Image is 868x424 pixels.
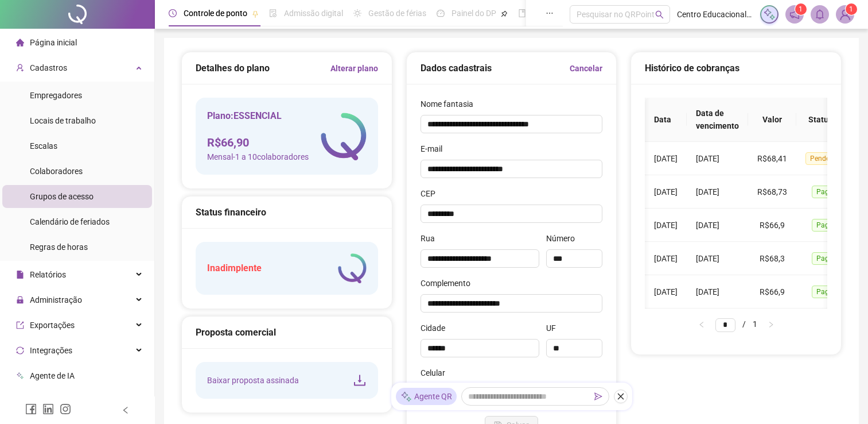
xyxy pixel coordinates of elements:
[421,232,442,245] label: Rua
[812,186,838,198] span: Pago
[30,141,57,151] span: Escalas
[748,175,796,209] td: R$68,73
[748,98,796,142] th: Valor
[321,113,367,160] img: logo-atual-colorida-simples.ef1a4d5a9bda94f4ab63.png
[645,275,687,309] td: [DATE]
[715,318,757,332] li: 1/1
[763,8,776,21] img: sparkle-icon.fc2bf0ac1784a2077858766a79e2daf3.svg
[594,392,602,400] span: send
[687,98,748,142] th: Data de vencimento
[30,116,96,125] span: Locais de trabalho
[42,403,54,415] span: linkedin
[421,322,453,334] label: Cidade
[687,242,748,275] td: [DATE]
[437,9,445,17] span: dashboard
[30,91,82,100] span: Empregadores
[815,9,825,20] span: bell
[829,385,857,413] iframe: Intercom live chat
[687,142,748,175] td: [DATE]
[30,270,66,279] span: Relatórios
[677,8,753,21] span: Centro Educacional [PERSON_NAME]
[207,374,299,387] span: Baixar proposta assinada
[812,252,838,265] span: Pago
[396,388,457,405] div: Agente QR
[30,192,94,201] span: Grupos de acesso
[421,277,478,290] label: Complemento
[60,403,71,415] span: instagram
[16,321,24,329] span: export
[692,318,711,332] li: Página anterior
[645,242,687,275] td: [DATE]
[30,295,82,304] span: Administração
[501,10,508,17] span: pushpin
[849,5,853,13] span: 1
[805,113,835,126] span: Status
[451,9,496,18] span: Painel do DP
[546,322,563,334] label: UF
[207,261,262,275] h5: Inadimplente
[330,62,378,75] a: Alterar plano
[421,98,481,110] label: Nome fantasia
[421,61,492,75] h5: Dados cadastrais
[252,10,259,17] span: pushpin
[645,209,687,242] td: [DATE]
[768,321,774,328] span: right
[30,63,67,72] span: Cadastros
[570,62,602,75] a: Cancelar
[421,142,450,155] label: E-mail
[353,9,361,17] span: sun
[421,187,443,200] label: CEP
[687,175,748,209] td: [DATE]
[742,319,746,329] span: /
[207,134,309,151] h4: R$ 66,90
[16,296,24,304] span: lock
[748,142,796,175] td: R$68,41
[645,98,687,142] th: Data
[687,209,748,242] td: [DATE]
[196,325,378,340] div: Proposta comercial
[169,9,177,17] span: clock-circle
[16,64,24,72] span: user-add
[30,242,88,252] span: Regras de horas
[846,3,857,15] sup: Atualize o seu contato no menu Meus Dados
[196,61,270,75] h5: Detalhes do plano
[421,367,453,379] label: Celular
[812,219,838,232] span: Pago
[692,318,711,332] button: left
[30,217,110,226] span: Calendário de feriados
[762,318,780,332] li: Próxima página
[546,9,554,17] span: ellipsis
[30,346,72,355] span: Integrações
[30,167,83,176] span: Colaboradores
[30,371,75,380] span: Agente de IA
[16,38,24,47] span: home
[799,5,803,13] span: 1
[748,209,796,242] td: R$66,9
[338,253,367,283] img: logo-atual-colorida-simples.ef1a4d5a9bda94f4ab63.png
[30,321,75,330] span: Exportações
[836,6,854,23] img: 80503
[16,271,24,279] span: file
[645,175,687,209] td: [DATE]
[269,9,277,17] span: file-done
[617,392,625,400] span: close
[698,321,705,328] span: left
[16,346,24,354] span: sync
[687,275,748,309] td: [DATE]
[184,9,247,18] span: Controle de ponto
[284,9,343,18] span: Admissão digital
[748,275,796,309] td: R$66,9
[795,3,807,15] sup: 1
[812,286,838,298] span: Pago
[518,9,526,17] span: book
[400,391,412,403] img: sparkle-icon.fc2bf0ac1784a2077858766a79e2daf3.svg
[25,403,37,415] span: facebook
[207,109,309,123] h5: Plano: ESSENCIAL
[207,151,309,163] span: Mensal - 1 a 10 colaboradores
[805,152,844,165] span: Pendente
[122,406,130,414] span: left
[546,232,582,245] label: Número
[30,38,77,47] span: Página inicial
[655,10,664,19] span: search
[368,9,426,18] span: Gestão de férias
